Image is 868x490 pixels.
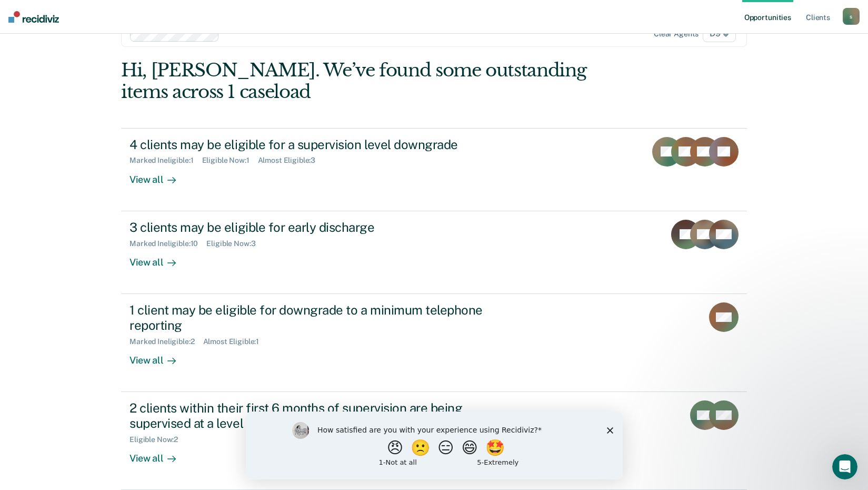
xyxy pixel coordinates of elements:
div: Eligible Now : 3 [206,239,264,248]
div: Almost Eligible : 3 [258,156,324,165]
a: 2 clients within their first 6 months of supervision are being supervised at a level that does no... [121,392,747,490]
div: Marked Ineligible : 2 [129,337,203,346]
button: s [843,8,860,25]
div: Marked Ineligible : 1 [129,156,202,165]
iframe: Survey by Kim from Recidiviz [246,411,623,479]
div: 2 clients within their first 6 months of supervision are being supervised at a level that does no... [129,400,499,431]
iframe: Intercom live chat [832,454,857,479]
div: Eligible Now : 2 [129,435,186,444]
div: 4 clients may be eligible for a supervision level downgrade [129,137,499,152]
div: View all [129,248,188,268]
div: 3 clients may be eligible for early discharge [129,220,499,235]
div: 1 client may be eligible for downgrade to a minimum telephone reporting [129,302,499,333]
a: 1 client may be eligible for downgrade to a minimum telephone reportingMarked Ineligible:2Almost ... [121,294,747,392]
div: Marked Ineligible : 10 [129,239,206,248]
div: Eligible Now : 1 [202,156,258,165]
a: 4 clients may be eligible for a supervision level downgradeMarked Ineligible:1Eligible Now:1Almos... [121,128,747,211]
div: Almost Eligible : 1 [203,337,268,346]
div: View all [129,346,188,366]
div: View all [129,444,188,464]
a: 3 clients may be eligible for early dischargeMarked Ineligible:10Eligible Now:3View all [121,211,747,294]
img: Recidiviz [8,11,59,23]
div: Hi, [PERSON_NAME]. We’ve found some outstanding items across 1 caseload [121,60,622,103]
div: View all [129,165,188,185]
span: D9 [703,25,736,42]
